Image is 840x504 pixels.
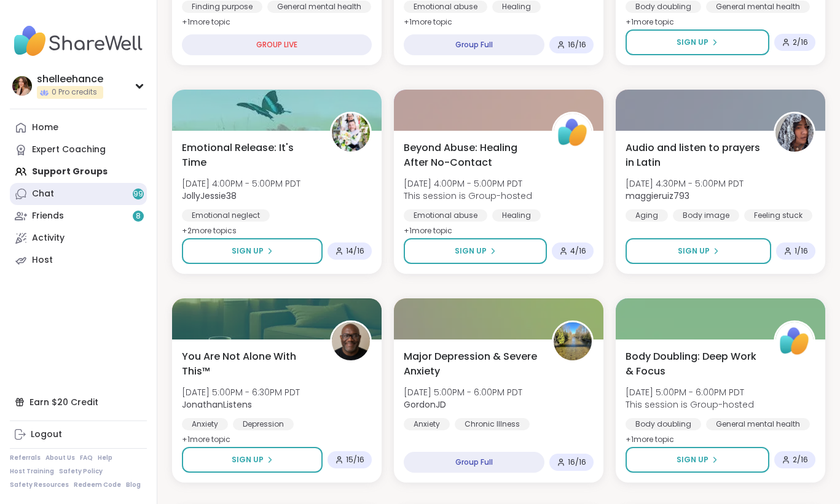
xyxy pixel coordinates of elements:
span: This session is Group-hosted [404,190,532,202]
a: Home [10,117,147,139]
div: Depression [233,418,294,430]
a: FAQ [80,454,93,462]
a: Blog [126,481,141,489]
b: JollyJessie38 [182,190,237,202]
span: 15 / 16 [346,455,364,465]
button: Sign Up [626,447,769,473]
div: Activity [32,232,65,244]
a: Host [10,249,147,271]
span: 16 / 16 [568,40,586,50]
div: General mental health [706,418,810,430]
button: Sign Up [626,238,771,264]
span: 16 / 16 [568,457,586,467]
div: Logout [31,428,62,441]
button: Sign Up [182,447,323,473]
span: [DATE] 5:00PM - 6:00PM PDT [626,386,754,398]
div: Group Full [404,452,544,473]
span: 2 / 16 [793,455,808,465]
a: Referrals [10,454,41,462]
img: GordonJD [554,322,592,360]
div: Group Full [404,34,544,55]
span: You Are Not Alone With This™ [182,349,316,379]
span: Emotional Release: It's Time [182,141,316,170]
span: 4 / 16 [570,246,586,256]
div: Emotional abuse [404,1,487,13]
div: Healing [492,209,541,222]
b: JonathanListens [182,398,252,411]
span: [DATE] 4:30PM - 5:00PM PDT [626,177,744,190]
span: Sign Up [677,37,709,48]
span: [DATE] 4:00PM - 5:00PM PDT [404,177,532,190]
div: Anxiety [182,418,228,430]
img: JollyJessie38 [332,114,370,152]
div: Emotional neglect [182,209,270,222]
div: Feeling stuck [744,209,812,222]
span: [DATE] 5:00PM - 6:00PM PDT [404,386,522,398]
span: 1 / 16 [795,246,808,256]
div: Chat [32,188,54,200]
a: Friends8 [10,205,147,227]
div: Aging [626,209,668,222]
img: ShareWell Nav Logo [10,20,147,63]
button: Sign Up [404,238,547,264]
div: Anxiety [404,418,450,430]
img: maggieruiz793 [775,114,814,152]
span: Sign Up [455,246,487,257]
div: Host [32,254,53,266]
span: 0 Pro credits [52,87,97,98]
button: Sign Up [182,238,323,264]
div: Home [32,122,58,134]
button: Sign Up [626,29,769,55]
a: Expert Coaching [10,139,147,161]
b: maggieruiz793 [626,190,689,202]
span: Sign Up [232,246,264,257]
a: Help [98,454,112,462]
img: ShareWell [775,322,814,360]
span: 2 / 16 [793,37,808,47]
div: Expert Coaching [32,144,106,156]
span: This session is Group-hosted [626,398,754,411]
div: shelleehance [37,72,103,86]
span: Sign Up [232,454,264,465]
div: Chronic Illness [455,418,530,430]
span: [DATE] 4:00PM - 5:00PM PDT [182,177,300,190]
span: [DATE] 5:00PM - 6:30PM PDT [182,386,300,398]
div: Friends [32,210,64,222]
div: General mental health [706,1,810,13]
a: Safety Policy [59,467,103,476]
span: 99 [133,189,143,200]
span: Sign Up [677,454,709,465]
div: Body image [673,209,739,222]
div: General mental health [267,1,371,13]
img: JonathanListens [332,322,370,360]
span: 8 [136,211,141,222]
span: Body Doubling: Deep Work & Focus [626,349,760,379]
span: Sign Up [678,246,710,257]
div: Finding purpose [182,1,262,13]
div: Body doubling [626,418,701,430]
span: Beyond Abuse: Healing After No-Contact [404,141,538,170]
img: shelleehance [12,76,32,96]
a: About Us [45,454,75,462]
div: Earn $20 Credit [10,391,147,413]
a: Logout [10,424,147,446]
a: Safety Resources [10,481,69,489]
span: Audio and listen to prayers in Latin [626,141,760,170]
a: Chat99 [10,183,147,205]
span: Major Depression & Severe Anxiety [404,349,538,379]
div: GROUP LIVE [182,34,372,55]
a: Host Training [10,467,54,476]
b: GordonJD [404,398,446,411]
div: Body doubling [626,1,701,13]
div: Healing [492,1,541,13]
div: Emotional abuse [404,209,487,222]
span: 14 / 16 [346,246,364,256]
img: ShareWell [554,114,592,152]
a: Activity [10,227,147,249]
a: Redeem Code [74,481,121,489]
